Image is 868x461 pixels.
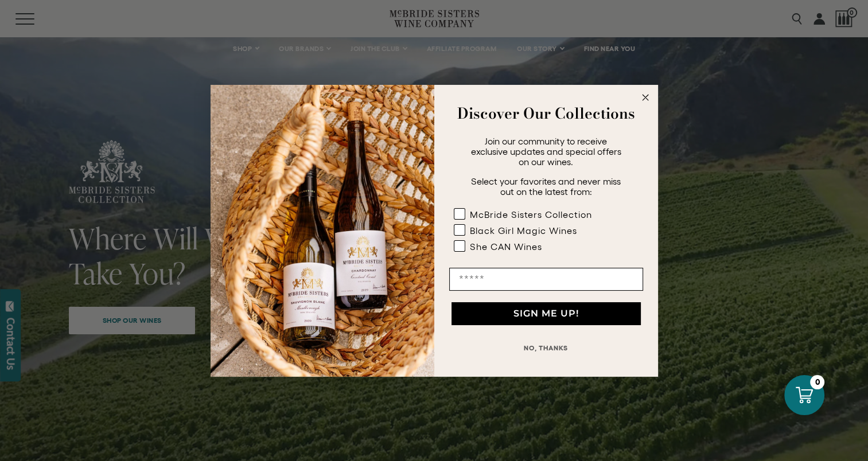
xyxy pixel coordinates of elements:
[470,209,592,220] div: McBride Sisters Collection
[471,136,621,167] span: Join our community to receive exclusive updates and special offers on our wines.
[471,176,621,197] span: Select your favorites and never miss out on the latest from:
[810,375,824,389] div: 0
[470,241,542,252] div: She CAN Wines
[449,268,643,291] input: Email
[451,302,641,325] button: SIGN ME UP!
[470,225,577,236] div: Black Girl Magic Wines
[449,337,643,360] button: NO, THANKS
[457,102,635,124] strong: Discover Our Collections
[639,91,652,104] button: Close dialog
[211,85,434,377] img: 42653730-7e35-4af7-a99d-12bf478283cf.jpeg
